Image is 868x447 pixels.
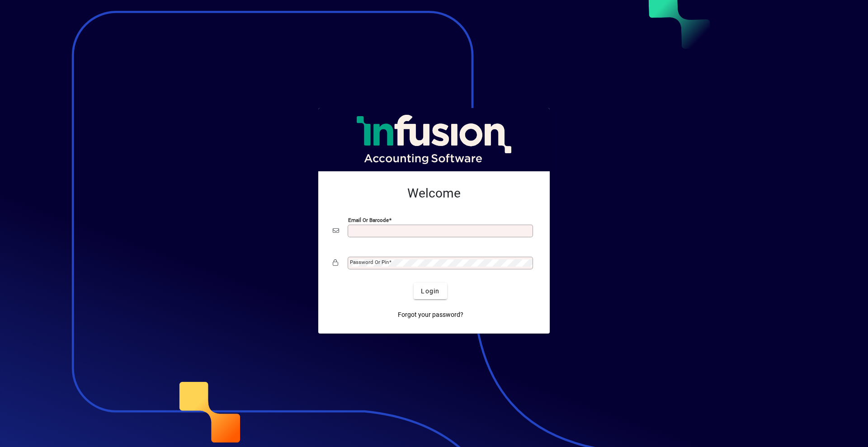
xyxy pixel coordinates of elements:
[333,186,535,201] h2: Welcome
[348,217,389,223] mat-label: Email or Barcode
[414,283,447,299] button: Login
[421,287,439,296] span: Login
[350,259,389,265] mat-label: Password or Pin
[394,306,467,323] a: Forgot your password?
[398,310,463,320] span: Forgot your password?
